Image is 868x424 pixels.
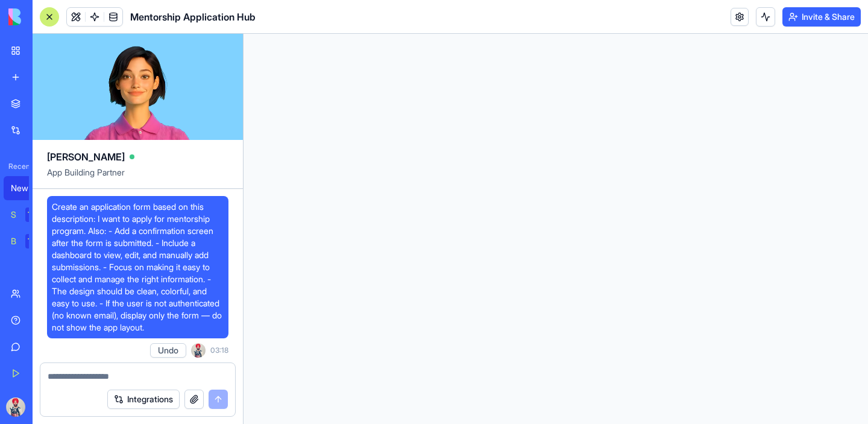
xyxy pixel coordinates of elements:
a: Social Media Content GeneratorTRY [4,203,52,227]
div: Social Media Content Generator [11,209,17,221]
button: Integrations [107,390,180,409]
span: [PERSON_NAME] [47,150,125,164]
img: ACg8ocKqObnYYKsy7QcZniYC7JUT7q8uPq4hPi7ZZNTL9I16fXTz-Q7i=s96-c [6,397,25,417]
span: Recent [4,162,29,171]
a: Banner StudioTRY [4,229,52,253]
button: Invite & Share [782,7,861,27]
span: Create an application form based on this description: I want to apply for mentorship program. Als... [52,201,224,334]
img: logo [8,8,83,25]
span: App Building Partner [47,166,228,188]
span: Mentorship Application Hub [130,10,256,24]
img: ACg8ocKqObnYYKsy7QcZniYC7JUT7q8uPq4hPi7ZZNTL9I16fXTz-Q7i=s96-c [191,343,206,358]
button: Undo [150,343,186,358]
div: New App [11,182,45,194]
div: TRY [25,234,45,248]
div: TRY [25,207,45,222]
div: Banner Studio [11,235,17,247]
span: 03:18 [210,346,228,355]
a: New App [4,176,52,200]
